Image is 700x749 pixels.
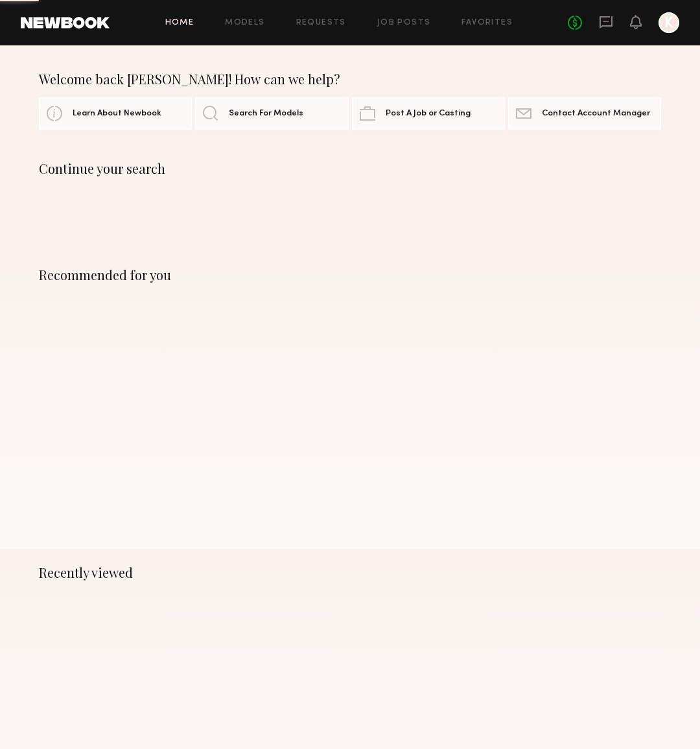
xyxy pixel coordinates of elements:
a: Job Posts [377,19,431,27]
a: Learn About Newbook [39,97,192,130]
span: Learn About Newbook [73,110,161,118]
a: Home [165,19,194,27]
a: Requests [296,19,346,27]
div: Recently viewed [39,565,661,580]
span: Contact Account Manager [542,110,650,118]
span: Post A Job or Casting [386,110,471,118]
div: Recommended for you [39,267,661,283]
div: Welcome back [PERSON_NAME]! How can we help? [39,71,661,87]
span: Search For Models [229,110,303,118]
a: Favorites [461,19,513,27]
a: Contact Account Manager [508,97,661,130]
a: Post A Job or Casting [352,97,505,130]
a: Search For Models [195,97,348,130]
a: K [659,12,679,33]
div: Continue your search [39,161,661,176]
a: Models [225,19,264,27]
